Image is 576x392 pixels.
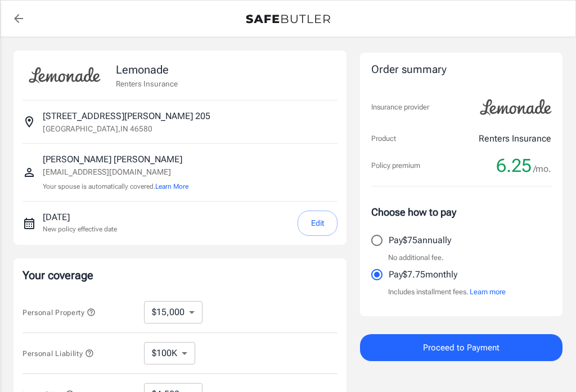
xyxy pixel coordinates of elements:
[246,15,330,24] img: Back to quotes
[389,234,451,247] p: Pay $75 annually
[470,286,506,298] button: Learn more
[298,211,337,236] button: Edit
[533,161,551,177] span: /mo.
[155,181,188,192] button: Learn More
[388,286,506,298] p: Includes installment fees.
[43,211,117,224] p: [DATE]
[22,217,36,230] svg: New policy start date
[22,347,94,360] button: Personal Liability
[116,61,178,78] p: Lemonade
[371,160,420,171] p: Policy premium
[371,102,429,113] p: Insurance provider
[22,115,36,129] svg: Insured address
[43,181,188,192] p: Your spouse is automatically covered.
[371,204,551,220] p: Choose how to pay
[388,252,444,263] p: No additional fee.
[22,60,107,91] img: Lemonade
[22,349,94,358] span: Personal Liability
[22,267,337,283] p: Your coverage
[43,110,210,123] p: [STREET_ADDRESS][PERSON_NAME] 205
[479,132,551,145] p: Renters Insurance
[423,340,499,355] span: Proceed to Payment
[360,334,562,361] button: Proceed to Payment
[496,154,532,177] span: 6.25
[7,7,30,30] a: back to quotes
[43,123,152,134] p: [GEOGRAPHIC_DATA] , IN 46580
[389,268,457,281] p: Pay $7.75 monthly
[22,306,96,319] button: Personal Property
[43,224,117,234] p: New policy effective date
[116,78,178,89] p: Renters Insurance
[22,166,36,179] svg: Insured person
[22,308,96,317] span: Personal Property
[43,166,188,178] p: [EMAIL_ADDRESS][DOMAIN_NAME]
[371,133,396,144] p: Product
[474,92,558,123] img: Lemonade
[43,153,188,166] p: [PERSON_NAME] [PERSON_NAME]
[371,62,551,78] div: Order summary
